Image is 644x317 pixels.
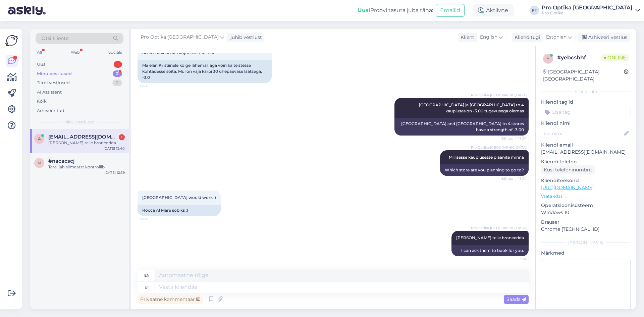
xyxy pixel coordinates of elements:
[145,281,149,293] div: et
[543,68,624,83] div: [GEOGRAPHIC_DATA], [GEOGRAPHIC_DATA]
[547,56,549,61] span: y
[471,225,527,230] span: Pro Optika [GEOGRAPHIC_DATA]
[138,295,203,304] div: Privaatne kommentaar
[541,142,631,149] p: Kliendi email
[546,34,567,41] span: Estonian
[541,226,631,233] p: Chrome [TECHNICAL_ID]
[38,136,41,141] span: a
[541,120,631,127] p: Kliendi nimi
[541,89,631,95] div: Kliendi info
[358,6,433,14] div: Proovi tasuta juba täna:
[37,80,70,86] div: Tiimi vestlused
[138,205,221,216] div: Rocca Al Mare sobiks :)
[500,176,527,181] span: Nähtud ✓ 13:24
[104,146,125,151] div: [DATE] 12:40
[358,7,370,13] b: Uus!
[42,35,68,42] span: Otsi kliente
[541,250,631,257] p: Märkmed
[394,118,529,136] div: [GEOGRAPHIC_DATA] and [GEOGRAPHIC_DATA] tn 4 stores have a strength of -3.00
[419,102,525,113] span: [GEOGRAPHIC_DATA] ja [GEOGRAPHIC_DATA] tn 4 kaupluses on -3.00 tugevusega olemas
[512,34,540,41] div: Klienditugi
[541,193,631,199] p: Vaata edasi ...
[473,4,514,16] div: Aktiivne
[541,158,631,165] p: Kliendi telefon
[113,70,122,77] div: 2
[500,136,527,141] span: Nähtud ✓ 13:24
[456,235,524,240] span: [PERSON_NAME] teile broneerida
[48,134,118,140] span: agne.rupkute@gmail.com
[119,134,125,140] div: 1
[37,107,64,114] div: Arhiveeritud
[48,140,125,146] div: [PERSON_NAME] teile broneerida
[541,219,631,226] p: Brauser
[542,5,640,16] a: Pro Optika [GEOGRAPHIC_DATA]Pro Optika
[37,70,72,77] div: Minu vestlused
[228,34,262,41] div: juhib vestlust
[541,184,594,191] a: [URL][DOMAIN_NAME]
[64,119,95,125] span: Minu vestlused
[142,195,216,200] span: [GEOGRAPHIC_DATA] would work :)
[141,34,219,41] span: Pro Optika [GEOGRAPHIC_DATA]
[541,149,631,156] p: [EMAIL_ADDRESS][DOMAIN_NAME]
[541,130,623,137] input: Lisa nimi
[37,61,45,68] div: Uus
[138,60,272,83] div: Ma elan Kristiinele kõige lähemal, aga võin ka teistesse kohtadesse sõita. Mul on vaja karpi 30 ü...
[541,177,631,184] p: Klienditeekond
[69,48,81,57] div: Web
[449,155,524,160] span: Millisesse kauplusesse plaanite minna
[471,93,527,98] span: Pro Optika [GEOGRAPHIC_DATA]
[541,209,631,216] p: Windows 10
[451,245,529,256] div: I can ask them to book for you.
[37,98,47,105] div: Kõik
[530,6,539,15] div: PT
[48,158,74,164] span: #nacacscj
[541,107,631,117] input: Lisa tag
[114,61,122,68] div: 1
[48,164,125,170] div: Tere, jah silmaarst kontrollib
[506,296,526,302] span: Saada
[557,54,601,62] div: # yebcsbhf
[471,145,527,150] span: Pro Optika [GEOGRAPHIC_DATA]
[541,99,631,106] p: Kliendi tag'id
[144,270,150,281] div: en
[541,202,631,209] p: Operatsioonisüsteem
[541,240,631,246] div: [PERSON_NAME]
[140,216,165,221] span: 13:24
[140,84,165,89] span: 13:21
[601,54,629,61] span: Online
[104,170,125,175] div: [DATE] 12:39
[578,33,630,42] div: Arhiveeri vestlus
[107,48,123,57] div: Socials
[440,164,529,176] div: Which store are you planning to go to?
[5,34,18,47] img: Askly Logo
[37,89,62,96] div: AI Assistent
[501,257,527,262] span: 13:24
[436,4,465,17] button: Emailid
[38,160,41,165] span: n
[542,10,633,16] div: Pro Optika
[458,34,474,41] div: Klient
[480,34,497,41] span: English
[112,80,122,86] div: 0
[542,5,633,10] div: Pro Optika [GEOGRAPHIC_DATA]
[541,165,595,174] div: Küsi telefoninumbrit
[36,48,43,57] div: All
